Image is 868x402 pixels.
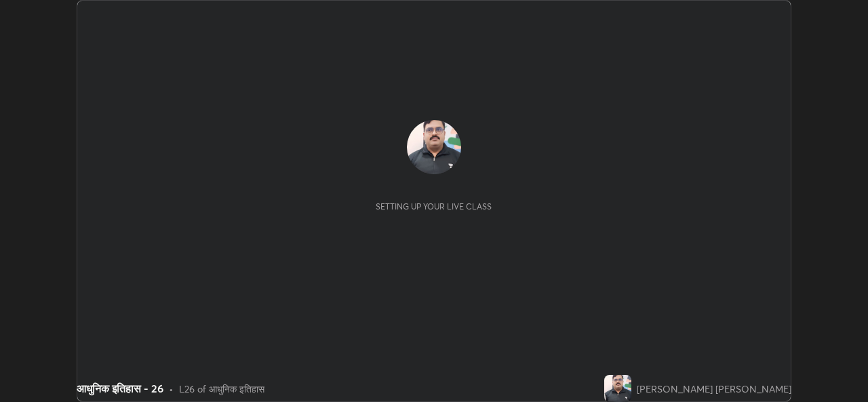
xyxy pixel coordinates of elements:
[77,380,163,397] div: आधुनिक इतिहास - 26
[376,201,492,212] div: Setting up your live class
[179,382,264,396] div: L26 of आधुनिक इतिहास
[604,375,631,402] img: bbfc6469cd26487a868f1da2ccaa2c1b.jpg
[637,382,791,396] div: [PERSON_NAME] [PERSON_NAME]
[407,120,461,174] img: bbfc6469cd26487a868f1da2ccaa2c1b.jpg
[169,382,174,396] div: •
